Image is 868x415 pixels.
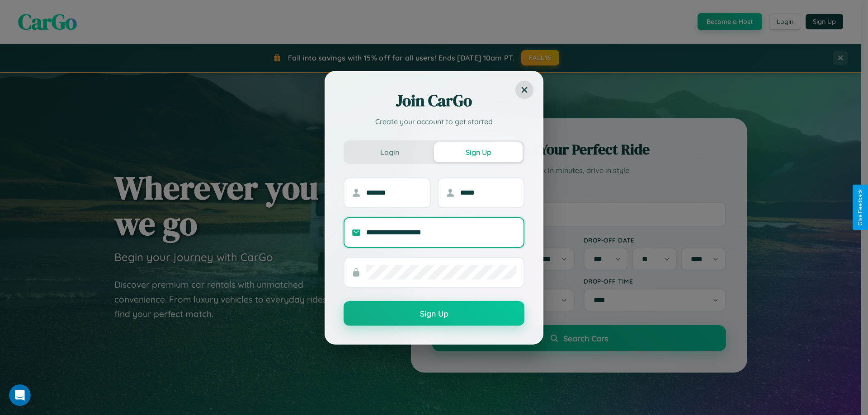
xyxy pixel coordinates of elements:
p: Create your account to get started [344,116,524,127]
button: Login [345,142,434,162]
h2: Join CarGo [344,90,524,112]
div: Give Feedback [857,189,863,226]
button: Sign Up [344,301,524,326]
iframe: Intercom live chat [9,384,31,406]
button: Sign Up [434,142,523,162]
